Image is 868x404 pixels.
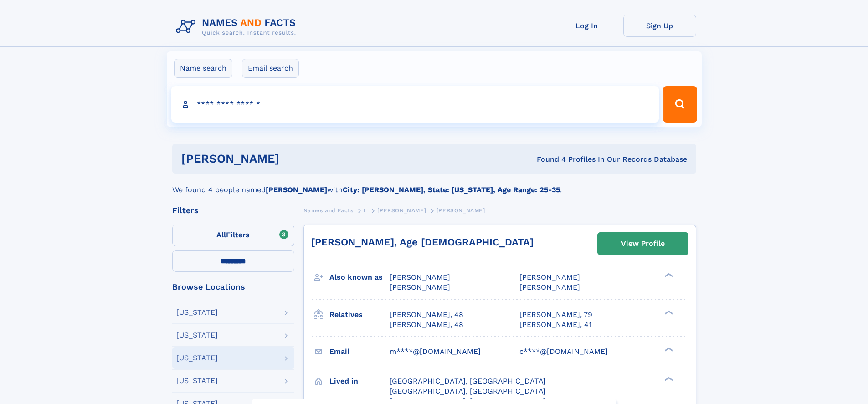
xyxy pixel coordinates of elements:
[519,320,591,330] a: [PERSON_NAME], 41
[176,332,218,339] div: [US_STATE]
[408,154,687,164] div: Found 4 Profiles In Our Records Database
[176,354,218,362] div: [US_STATE]
[621,233,665,254] div: View Profile
[390,310,463,320] a: [PERSON_NAME], 48
[172,174,696,195] div: We found 4 people named with .
[171,86,659,123] input: search input
[311,236,534,248] a: [PERSON_NAME], Age [DEMOGRAPHIC_DATA]
[377,207,426,214] span: [PERSON_NAME]
[663,272,673,278] div: ❯
[216,230,226,239] span: All
[172,15,303,39] img: Logo Names and Facts
[663,86,697,123] button: Search Button
[242,59,299,78] label: Email search
[390,283,450,291] span: [PERSON_NAME]
[550,15,623,37] a: Log In
[176,309,218,316] div: [US_STATE]
[437,207,485,214] span: [PERSON_NAME]
[364,207,367,214] span: L
[390,320,463,330] a: [PERSON_NAME], 48
[390,377,546,385] span: [GEOGRAPHIC_DATA], [GEOGRAPHIC_DATA]
[329,373,390,389] h3: Lived in
[172,206,294,215] div: Filters
[172,225,294,246] label: Filters
[343,185,560,194] b: City: [PERSON_NAME], State: [US_STATE], Age Range: 25-35
[519,283,580,291] span: [PERSON_NAME]
[329,270,390,285] h3: Also known as
[266,185,327,194] b: [PERSON_NAME]
[303,205,354,216] a: Names and Facts
[390,273,450,281] span: [PERSON_NAME]
[364,205,367,216] a: L
[390,387,546,395] span: [GEOGRAPHIC_DATA], [GEOGRAPHIC_DATA]
[377,205,426,216] a: [PERSON_NAME]
[172,283,294,291] div: Browse Locations
[519,310,592,320] a: [PERSON_NAME], 79
[519,273,580,281] span: [PERSON_NAME]
[181,153,408,164] h1: [PERSON_NAME]
[174,59,232,78] label: Name search
[663,309,673,315] div: ❯
[663,376,673,382] div: ❯
[598,233,688,255] a: View Profile
[663,346,673,352] div: ❯
[329,307,390,322] h3: Relatives
[329,344,390,359] h3: Email
[623,15,696,37] a: Sign Up
[176,377,218,384] div: [US_STATE]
